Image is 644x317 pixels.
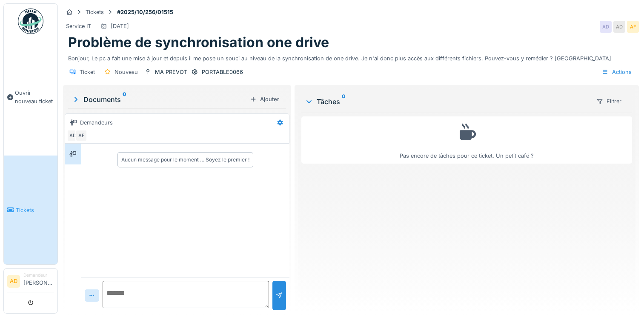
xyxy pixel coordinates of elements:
[23,272,54,278] div: Demandeur
[111,22,129,30] div: [DATE]
[4,156,57,264] a: Tickets
[305,96,589,107] div: Tâches
[86,8,104,16] div: Tickets
[80,119,113,127] div: Demandeurs
[4,39,57,156] a: Ouvrir nouveau ticket
[613,21,625,33] div: AD
[67,130,79,142] div: AD
[7,275,20,288] li: AD
[23,272,54,290] li: [PERSON_NAME]
[123,94,126,105] sup: 0
[600,21,612,33] div: AD
[15,89,54,105] span: Ouvrir nouveau ticket
[246,93,283,105] div: Ajouter
[202,68,243,76] div: PORTABLE0066
[72,94,246,105] div: Documents
[75,130,87,142] div: AF
[80,68,95,76] div: Ticket
[18,8,43,34] img: Badge_color-CXgf-gQk.svg
[114,68,138,76] div: Nouveau
[307,120,627,160] div: Pas encore de tâches pour ce ticket. Un petit café ?
[68,51,634,62] div: Bonjour, Le pc a fait une mise à jour et depuis il me pose un souci au niveau de la synchronisati...
[66,22,91,30] div: Service IT
[598,66,635,78] div: Actions
[342,96,346,107] sup: 0
[627,21,639,33] div: AF
[155,68,187,76] div: MA PREVOT
[121,156,249,164] div: Aucun message pour le moment … Soyez le premier !
[68,34,329,51] h1: Problème de synchronisation one drive
[592,95,625,108] div: Filtrer
[7,272,54,292] a: AD Demandeur[PERSON_NAME]
[114,8,177,16] strong: #2025/10/256/01515
[16,206,54,214] span: Tickets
